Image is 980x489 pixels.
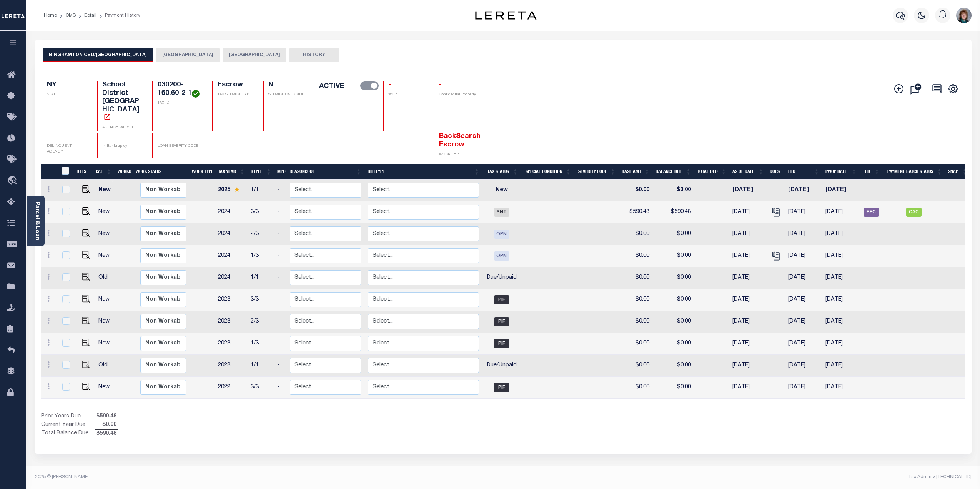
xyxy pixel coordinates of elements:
td: 3/3 [248,377,274,399]
td: - [274,245,286,267]
td: 3/3 [248,201,274,223]
td: [DATE] [785,201,822,223]
th: As of Date: activate to sort column ascending [729,164,767,180]
th: Base Amt: activate to sort column ascending [619,164,653,180]
td: 2022 [215,377,248,399]
th: CAL: activate to sort column ascending [93,164,115,180]
td: New [95,201,118,223]
td: [DATE] [729,180,767,201]
h4: NY [47,81,88,90]
th: WorkQ [115,164,133,180]
button: [GEOGRAPHIC_DATA] [156,48,220,62]
button: [GEOGRAPHIC_DATA] [223,48,286,62]
td: $0.00 [619,377,653,399]
td: $0.00 [619,333,653,355]
td: New [95,289,118,311]
td: New [95,333,118,355]
span: - [439,81,442,88]
div: Tax Admin v.[TECHNICAL_ID] [509,474,972,481]
td: New [95,223,118,245]
th: ReasonCode: activate to sort column ascending [286,164,364,180]
a: Home [44,13,57,18]
td: 3/3 [248,289,274,311]
td: [DATE] [822,333,860,355]
td: [DATE] [785,355,822,377]
td: $0.00 [652,267,694,289]
td: 2/3 [248,223,274,245]
label: ACTIVE [319,81,344,92]
td: [DATE] [822,311,860,333]
td: [DATE] [729,245,767,267]
img: Star.svg [234,187,240,192]
td: 2024 [215,245,248,267]
td: New [95,377,118,399]
td: 2/3 [248,311,274,333]
th: Payment Batch Status: activate to sort column ascending [883,164,945,180]
th: Docs [767,164,785,180]
th: Special Condition: activate to sort column ascending [521,164,574,180]
td: - [274,355,286,377]
td: [DATE] [822,201,860,223]
h4: School District - [GEOGRAPHIC_DATA] [102,81,143,123]
td: [DATE] [822,245,860,267]
td: - [274,377,286,399]
td: 1/3 [248,245,274,267]
td: 2024 [215,267,248,289]
td: [DATE] [729,201,767,223]
th: Tax Status: activate to sort column ascending [482,164,521,180]
td: Total Balance Due [41,429,95,438]
span: PIF [494,383,509,392]
td: - [274,267,286,289]
span: CAC [906,208,922,217]
span: $590.48 [95,412,118,421]
td: [DATE] [729,311,767,333]
th: Work Type [189,164,215,180]
td: Due/Unpaid [482,267,521,289]
th: &nbsp; [57,164,73,180]
td: $0.00 [652,289,694,311]
td: $0.00 [652,333,694,355]
td: New [482,180,521,201]
td: - [274,289,286,311]
td: - [274,180,286,201]
td: 2023 [215,289,248,311]
th: Balance Due: activate to sort column ascending [652,164,694,180]
td: [DATE] [729,355,767,377]
td: $0.00 [652,180,694,201]
td: New [95,311,118,333]
td: 1/3 [248,333,274,355]
button: BINGHAMTON CSD/[GEOGRAPHIC_DATA] [43,48,153,62]
p: TAX SERVICE TYPE [218,92,254,98]
td: [DATE] [729,223,767,245]
th: Severity Code: activate to sort column ascending [574,164,619,180]
h4: Escrow [218,81,254,90]
td: Old [95,267,118,289]
td: - [274,223,286,245]
td: 2024 [215,201,248,223]
td: [DATE] [822,267,860,289]
td: Prior Years Due [41,412,95,421]
th: LD: activate to sort column ascending [860,164,883,180]
td: $0.00 [652,355,694,377]
th: PWOP Date: activate to sort column ascending [822,164,860,180]
td: 2023 [215,355,248,377]
td: $0.00 [619,223,653,245]
td: [DATE] [729,289,767,311]
th: Total DLQ: activate to sort column ascending [694,164,729,180]
span: REC [864,208,879,217]
td: $0.00 [619,245,653,267]
td: [DATE] [822,377,860,399]
td: [DATE] [785,245,822,267]
td: $0.00 [619,180,653,201]
td: [DATE] [785,267,822,289]
span: - [47,133,50,140]
td: 2024 [215,223,248,245]
th: DTLS [73,164,93,180]
button: HISTORY [289,48,339,62]
span: PIF [494,339,509,348]
p: TAX ID [158,100,203,106]
h4: 030200-160.60-2-1 [158,81,203,98]
td: [DATE] [785,333,822,355]
span: PIF [494,317,509,326]
td: - [274,311,286,333]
